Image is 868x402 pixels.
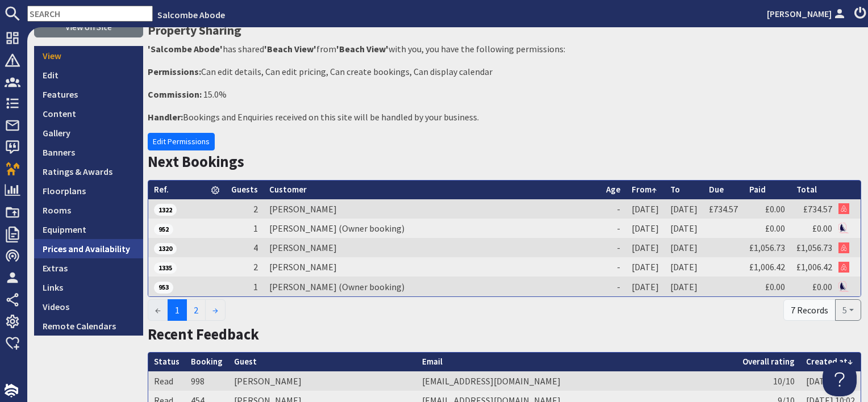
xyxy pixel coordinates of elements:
a: Edit Permissions [148,133,215,150]
iframe: Toggle Customer Support [823,362,857,396]
a: £1,006.42 [749,261,785,273]
a: Floorplans [34,181,143,200]
p: Can edit details, Can edit pricing, Can create bookings, Can display calendar [148,65,861,78]
a: Content [34,104,143,123]
h3: Property Sharing [148,20,861,40]
a: Paid [749,184,766,195]
span: 953 [154,282,173,293]
button: 5 [835,299,861,321]
a: 2 [186,299,206,321]
span: 2 [253,203,258,215]
a: Customer [269,184,307,195]
a: From [632,184,657,195]
a: 953 [154,280,173,292]
td: [PERSON_NAME] [228,371,416,391]
span: 1335 [154,262,177,274]
a: Remote Calendars [34,316,143,336]
span: 2 [253,261,258,273]
strong: Handler: [148,111,183,123]
p: has shared from with you, you have the following permissions: [148,42,861,56]
a: Rooms [34,200,143,220]
a: Booking [191,356,223,367]
a: Ratings & Awards [34,162,143,181]
a: Prices and Availability [34,239,143,258]
td: [DATE] [626,257,665,277]
a: 1335 [154,261,177,273]
img: Referer: Airbnb [838,242,849,253]
td: [PERSON_NAME] [264,238,600,257]
a: Status [154,356,180,367]
span: 15.0% [203,89,227,100]
td: - [600,257,626,277]
td: [DATE] [626,277,665,296]
a: Total [796,184,817,195]
a: View on Site [34,16,143,37]
a: Next Bookings [148,152,244,171]
td: [DATE] [665,219,703,238]
strong: 'Beach View' [264,43,316,55]
img: Referer: Salcombe Abode [838,223,849,233]
a: £0.00 [765,281,785,292]
a: Equipment [34,220,143,239]
a: £0.00 [765,203,785,215]
span: 1 [253,281,258,292]
a: £734.57 [803,203,832,215]
span: 1 [253,223,258,234]
td: [DATE] [626,199,665,219]
td: Read [148,371,185,391]
a: Ref. [154,184,169,195]
a: Guests [231,184,258,195]
a: [PERSON_NAME] [767,7,848,20]
a: Gallery [34,123,143,143]
td: [DATE] [665,199,703,219]
td: [DATE] [626,219,665,238]
a: Recent Feedback [148,325,259,344]
a: Overall rating [742,356,795,367]
img: Referer: Airbnb [838,262,849,273]
span: 4 [253,242,258,253]
a: Links [34,278,143,297]
a: £0.00 [812,223,832,234]
td: [DATE] [665,238,703,257]
td: [PERSON_NAME] (Owner booking) [264,277,600,296]
a: Salcombe Abode [157,9,225,20]
a: £0.00 [765,223,785,234]
td: [PERSON_NAME] [264,199,600,219]
img: staytech_i_w-64f4e8e9ee0a9c174fd5317b4b171b261742d2d393467e5bdba4413f4f884c10.svg [5,384,18,397]
a: Guest [234,356,257,367]
strong: 'Salcombe Abode' [148,43,223,55]
a: 1320 [154,242,177,253]
td: [EMAIL_ADDRESS][DOMAIN_NAME] [416,371,737,391]
td: - [600,199,626,219]
span: 1320 [154,243,177,254]
a: View [34,46,143,65]
td: 10/10 [737,371,800,391]
span: 1 [168,299,187,321]
a: Created at [806,356,853,367]
span: 952 [154,224,173,235]
a: £1,056.73 [749,242,785,253]
a: 998 [191,375,205,387]
td: - [600,219,626,238]
td: [PERSON_NAME] [264,257,600,277]
a: Features [34,85,143,104]
td: [DATE] [665,277,703,296]
td: [DATE] [665,257,703,277]
a: Email [422,356,443,367]
strong: Permissions: [148,66,201,77]
a: → [205,299,226,321]
a: £1,006.42 [796,261,832,273]
td: - [600,238,626,257]
span: 1322 [154,204,177,215]
a: To [670,184,680,195]
div: 7 Records [783,299,836,321]
td: [PERSON_NAME] (Owner booking) [264,219,600,238]
a: Videos [34,297,143,316]
a: Banners [34,143,143,162]
a: £734.57 [709,203,738,215]
td: [DATE] 06:10 [800,371,861,391]
strong: 'Beach View' [336,43,389,55]
a: £1,056.73 [796,242,832,253]
td: - [600,277,626,296]
a: 1322 [154,203,177,215]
